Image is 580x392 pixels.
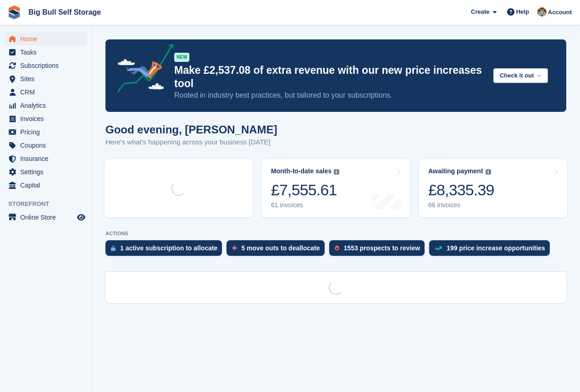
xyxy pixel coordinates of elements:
[8,199,91,209] span: Storefront
[5,112,87,125] a: menu
[334,169,339,175] img: icon-info-grey-7440780725fd019a000dd9b08b2336e03edf1995a4989e88bcd33f0948082b44.svg
[428,201,494,209] div: 66 invoices
[435,246,442,250] img: price_increase_opportunities-93ffe204e8149a01c8c9dc8f82e8f89637d9d84a8eef4429ea346261dce0b2c0.svg
[5,179,87,192] a: menu
[428,181,494,199] div: £8,335.39
[447,244,545,252] div: 199 price increase opportunities
[174,64,486,90] p: Make £2,537.08 of extra revenue with our new price increases tool
[5,211,87,224] a: menu
[120,244,217,252] div: 1 active subscription to allocate
[428,167,483,175] div: Awaiting payment
[471,7,489,17] span: Create
[429,240,554,260] a: 199 price increase opportunities
[20,139,75,152] span: Coupons
[20,152,75,165] span: Insurance
[110,44,174,96] img: price-adjustments-announcement-icon-8257ccfd72463d97f412b2fc003d46551f7dbcb40ab6d574587a9cd5c0d94...
[20,126,75,138] span: Pricing
[20,59,75,72] span: Subscriptions
[105,231,566,237] p: ACTIONS
[25,5,105,20] a: Big Bull Self Storage
[20,33,75,45] span: Home
[5,126,87,138] a: menu
[20,72,75,85] span: Sites
[516,7,529,17] span: Help
[5,86,87,99] a: menu
[5,72,87,85] a: menu
[226,240,329,260] a: 5 move outs to deallocate
[20,46,75,59] span: Tasks
[493,68,548,83] button: Check it out →
[20,112,75,125] span: Invoices
[5,166,87,178] a: menu
[271,167,331,175] div: Month-to-date sales
[5,139,87,152] a: menu
[262,159,410,217] a: Month-to-date sales £7,555.61 61 invoices
[105,123,277,136] h1: Good evening, [PERSON_NAME]
[419,159,567,217] a: Awaiting payment £8,335.39 66 invoices
[271,181,339,199] div: £7,555.61
[174,53,189,62] div: NEW
[174,90,486,100] p: Rooted in industry best practices, but tailored to your subscriptions.
[5,152,87,165] a: menu
[5,33,87,45] a: menu
[5,99,87,112] a: menu
[344,244,420,252] div: 1553 prospects to review
[335,245,339,251] img: prospect-51fa495bee0391a8d652442698ab0144808aea92771e9ea1ae160a38d050c398.svg
[20,86,75,99] span: CRM
[271,201,339,209] div: 61 invoices
[7,6,21,19] img: stora-icon-8386f47178a22dfd0bd8f6a31ec36ba5ce8667c1dd55bd0f319d3a0aa187defe.svg
[5,46,87,59] a: menu
[241,244,320,252] div: 5 move outs to deallocate
[486,169,491,175] img: icon-info-grey-7440780725fd019a000dd9b08b2336e03edf1995a4989e88bcd33f0948082b44.svg
[105,137,277,148] p: Here's what's happening across your business [DATE]
[105,240,226,260] a: 1 active subscription to allocate
[537,7,547,17] img: Mike Llewellen Palmer
[329,240,430,260] a: 1553 prospects to review
[111,245,116,251] img: active_subscription_to_allocate_icon-d502201f5373d7db506a760aba3b589e785aa758c864c3986d89f69b8ff3...
[232,245,237,251] img: move_outs_to_deallocate_icon-f764333ba52eb49d3ac5e1228854f67142a1ed5810a6f6cc68b1a99e826820c5.svg
[5,59,87,72] a: menu
[548,8,572,17] span: Account
[20,211,75,224] span: Online Store
[76,212,87,223] a: Preview store
[20,179,75,192] span: Capital
[20,166,75,178] span: Settings
[20,99,75,112] span: Analytics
